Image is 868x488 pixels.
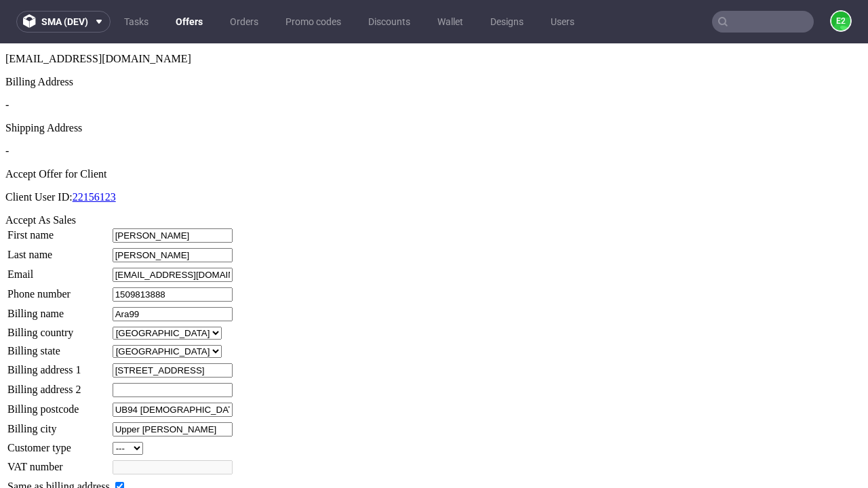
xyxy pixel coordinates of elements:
a: Designs [482,11,532,33]
div: Accept As Sales [5,171,863,183]
a: Users [542,11,583,33]
td: Phone number [7,243,111,259]
a: Wallet [429,11,471,33]
td: Last name [7,204,111,220]
a: 22156123 [73,148,116,159]
a: Discounts [360,11,418,33]
td: Billing postcode [7,359,111,374]
span: [EMAIL_ADDRESS][DOMAIN_NAME] [5,9,191,21]
td: VAT number [7,416,111,432]
div: Accept Offer for Client [5,125,863,137]
td: Email [7,224,111,239]
div: Billing Address [5,33,863,45]
figcaption: e2 [831,12,850,30]
a: Orders [222,11,267,33]
a: Tasks [116,11,157,33]
a: Offers [167,11,211,33]
td: Billing address 1 [7,319,111,335]
td: Same as billing address [7,436,111,451]
td: Billing address 2 [7,339,111,354]
a: Promo codes [277,11,349,33]
span: sma (dev) [41,17,88,26]
td: Billing name [7,263,111,279]
span: - [5,102,9,113]
button: sma (dev) [16,11,111,33]
div: Shipping Address [5,79,863,91]
span: - [5,56,9,67]
td: Billing state [7,301,111,315]
td: First name [7,184,111,200]
td: Billing city [7,378,111,394]
td: Customer type [7,398,111,412]
td: Billing country [7,283,111,297]
p: Client User ID: [5,148,863,160]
